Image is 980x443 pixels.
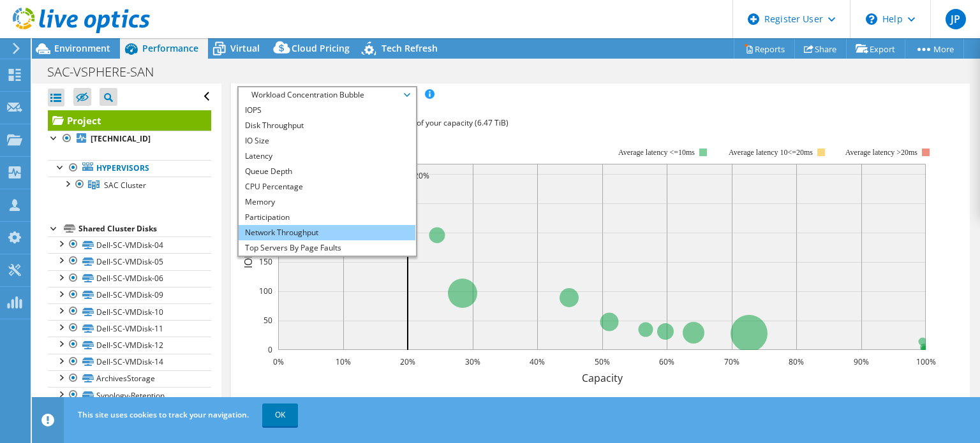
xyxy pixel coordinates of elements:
[41,65,174,79] h1: SAC-VSPHERE-SAN
[327,117,509,128] span: 29% of IOPS falls on 20% of your capacity (6.47 TiB)
[142,42,198,54] span: Performance
[239,103,415,118] li: IOPS
[414,170,429,181] text: 20%
[239,210,415,225] li: Participation
[400,356,415,367] text: 20%
[239,179,415,194] li: CPU Percentage
[48,354,211,370] a: Dell-SC-VMDisk-14
[582,371,623,385] text: Capacity
[292,42,350,54] span: Cloud Pricing
[48,320,211,337] a: Dell-SC-VMDisk-11
[239,240,415,256] li: Top Servers By Page Faults
[239,194,415,210] li: Memory
[48,160,211,177] a: Hypervisors
[48,236,211,253] a: Dell-SC-VMDisk-04
[789,356,804,367] text: 80%
[845,148,917,157] text: Average latency >20ms
[239,164,415,179] li: Queue Depth
[729,148,813,157] tspan: Average latency 10<=20ms
[264,315,272,326] text: 50
[104,180,146,191] span: SAC Cluster
[239,133,415,149] li: IO Size
[268,344,272,355] text: 0
[48,270,211,287] a: Dell-SC-VMDisk-06
[273,356,284,367] text: 0%
[854,356,869,367] text: 90%
[245,87,409,103] span: Workload Concentration Bubble
[734,39,795,59] a: Reports
[54,42,110,54] span: Environment
[946,9,966,29] span: JP
[595,356,610,367] text: 50%
[48,110,211,131] a: Project
[48,253,211,270] a: Dell-SC-VMDisk-05
[48,337,211,353] a: Dell-SC-VMDisk-12
[48,387,211,403] a: Synology-Retention
[259,256,272,267] text: 150
[259,286,272,296] text: 100
[530,356,545,367] text: 40%
[382,42,438,54] span: Tech Refresh
[866,13,877,25] svg: \n
[659,356,674,367] text: 60%
[846,39,905,59] a: Export
[239,225,415,240] li: Network Throughput
[905,39,964,59] a: More
[78,221,211,236] div: Shared Cluster Disks
[48,131,211,147] a: [TECHNICAL_ID]
[48,370,211,387] a: ArchivesStorage
[241,245,255,268] text: IOPS
[336,356,351,367] text: 10%
[262,403,298,426] a: OK
[239,149,415,164] li: Latency
[230,42,260,54] span: Virtual
[794,39,847,59] a: Share
[78,409,249,420] span: This site uses cookies to track your navigation.
[48,287,211,303] a: Dell-SC-VMDisk-09
[91,133,151,144] b: [TECHNICAL_ID]
[916,356,936,367] text: 100%
[465,356,480,367] text: 30%
[239,118,415,133] li: Disk Throughput
[48,303,211,320] a: Dell-SC-VMDisk-10
[618,148,695,157] tspan: Average latency <=10ms
[724,356,739,367] text: 70%
[48,177,211,193] a: SAC Cluster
